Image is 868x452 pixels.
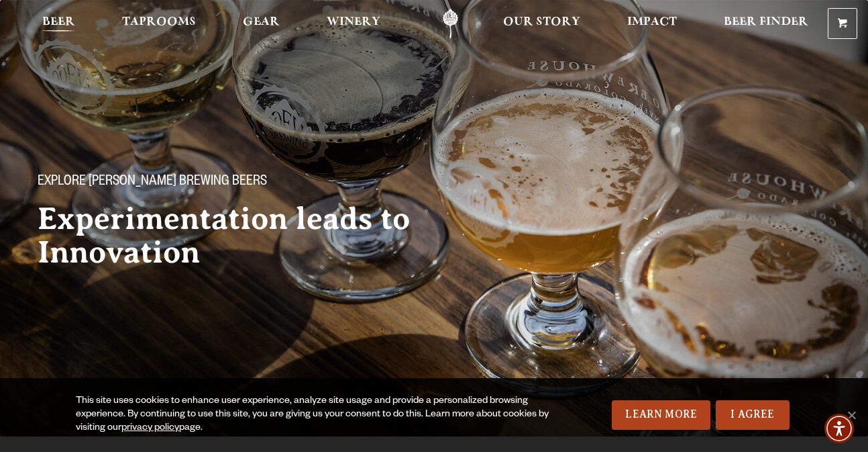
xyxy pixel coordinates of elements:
[122,17,196,28] span: Taprooms
[42,17,75,28] span: Beer
[716,400,790,430] a: I Agree
[627,17,677,28] span: Impact
[618,9,686,39] a: Impact
[113,9,205,39] a: Taprooms
[503,17,580,28] span: Our Story
[327,17,380,28] span: Winery
[121,423,179,434] a: privacy policy
[38,174,267,191] span: Explore [PERSON_NAME] Brewing Beers
[494,9,589,39] a: Our Story
[724,17,808,28] span: Beer Finder
[34,9,84,39] a: Beer
[715,9,817,39] a: Beer Finder
[76,395,556,435] div: This site uses cookies to enhance user experience, analyze site usage and provide a personalized ...
[243,17,280,28] span: Gear
[824,414,854,443] div: Accessibility Menu
[38,202,456,269] h2: Experimentation leads to Innovation
[612,400,710,430] a: Learn More
[234,9,288,39] a: Gear
[425,9,476,39] a: Odell Home
[318,9,389,39] a: Winery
